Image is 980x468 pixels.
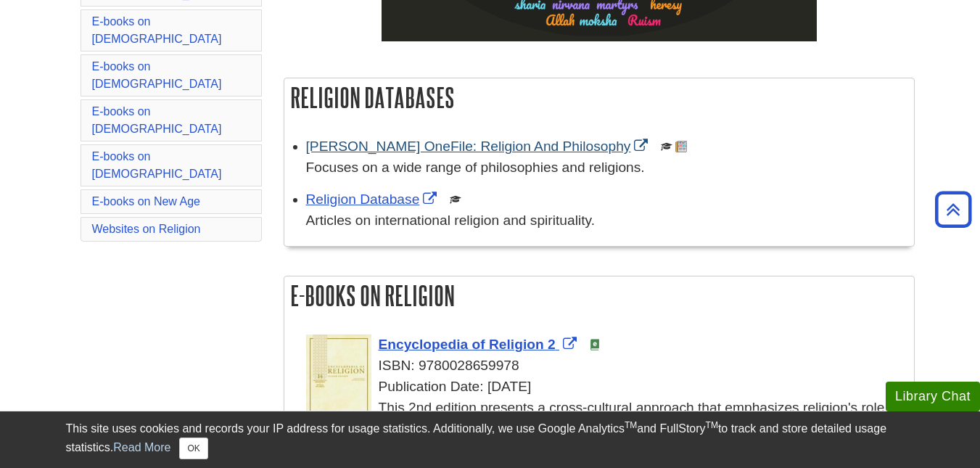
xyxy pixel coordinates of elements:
div: ISBN: 9780028659978 [306,356,907,377]
a: E-books on [DEMOGRAPHIC_DATA] [92,150,222,180]
a: Read More [113,441,170,453]
div: Publication Date: [DATE] [306,377,907,398]
button: Library Chat [886,382,980,411]
h2: Religion Databases [284,78,914,117]
a: E-books on [DEMOGRAPHIC_DATA] [92,105,222,135]
img: Newspapers [675,141,687,152]
a: Link opens in new window [306,139,652,154]
img: Scholarly or Peer Reviewed [450,194,461,205]
a: E-books on New Age [92,195,200,208]
sup: TM [706,420,718,430]
a: Back to Top [930,200,976,219]
button: Close [179,438,207,459]
h2: E-books on Religion [284,276,914,315]
img: Scholarly or Peer Reviewed [661,141,672,152]
sup: TM [625,420,637,430]
a: Link opens in new window [379,337,581,352]
img: e-Book [589,339,601,350]
div: This site uses cookies and records your IP address for usage statistics. Additionally, we use Goo... [66,420,915,459]
img: Cover Art [306,334,371,424]
a: E-books on [DEMOGRAPHIC_DATA] [92,60,222,90]
a: E-books on [DEMOGRAPHIC_DATA] [92,15,222,45]
a: Link opens in new window [306,192,441,207]
a: Websites on Religion [92,223,201,235]
span: Encyclopedia of Religion 2 [379,337,556,352]
p: Focuses on a wide range of philosophies and religions. [306,157,907,178]
p: Articles on international religion and spirituality. [306,210,907,231]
